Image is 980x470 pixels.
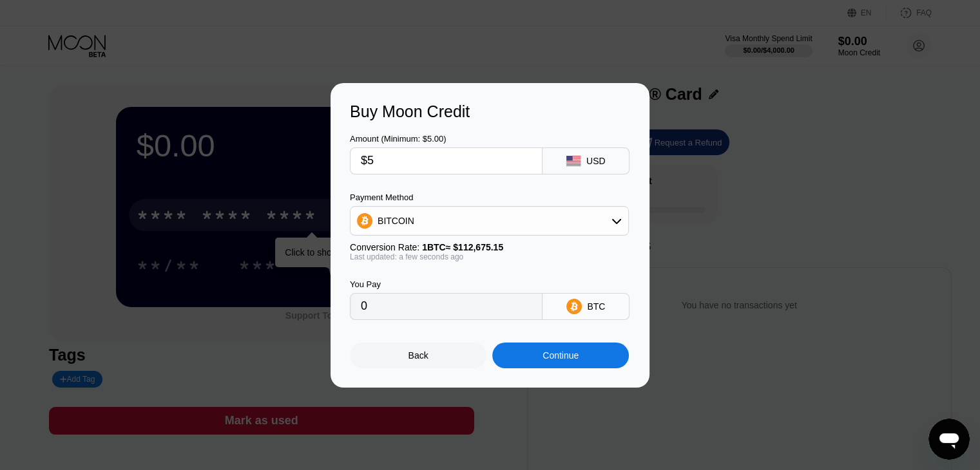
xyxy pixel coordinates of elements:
div: USD [586,156,606,166]
div: BITCOIN [351,208,628,234]
div: Back [408,350,428,361]
div: You Pay [350,279,543,289]
div: Last updated: a few seconds ago [350,252,629,261]
div: Payment Method [350,193,629,202]
div: BITCOIN [378,216,414,226]
div: Conversion Rate: [350,242,629,252]
div: Buy Moon Credit [350,102,630,121]
div: Continue [492,343,629,368]
div: Back [350,343,486,368]
div: Continue [543,350,579,361]
span: 1 BTC ≈ $112,675.15 [422,242,503,252]
div: Amount (Minimum: $5.00) [350,134,543,144]
div: BTC [587,301,605,312]
input: $0.00 [361,148,532,174]
iframe: Button to launch messaging window [928,418,970,460]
